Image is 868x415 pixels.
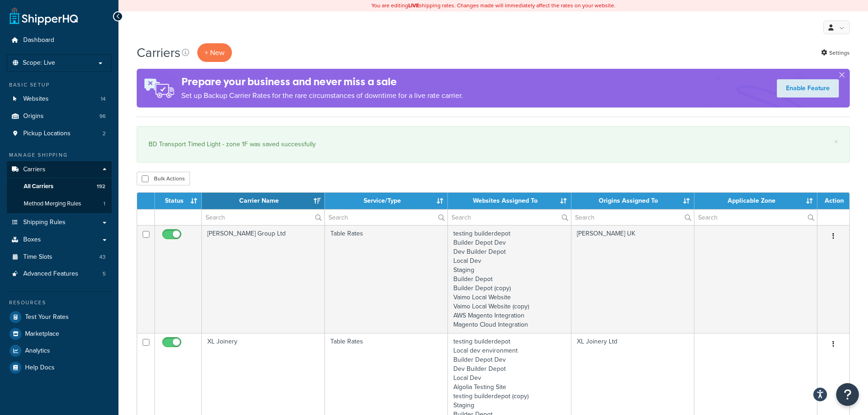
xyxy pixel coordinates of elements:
[571,210,694,225] input: Search
[7,359,112,376] a: Help Docs
[571,225,694,333] td: [PERSON_NAME] UK
[149,138,838,151] div: BD Transport Timed Light - zone 1F was saved successfully
[7,125,112,142] li: Pickup Locations
[24,200,81,208] span: Method Merging Rules
[202,225,325,333] td: [PERSON_NAME] Group Ltd
[202,210,324,225] input: Search
[7,249,112,266] li: Time Slots
[821,46,850,59] a: Settings
[448,225,571,333] td: testing builderdepot Builder Depot Dev Dev Builder Depot Local Dev Staging Builder Depot Builder ...
[25,313,69,321] span: Test Your Rates
[25,347,50,355] span: Analytics
[448,193,571,209] th: Websites Assigned To: activate to sort column ascending
[99,113,106,120] span: 96
[97,183,105,190] span: 192
[7,231,112,248] a: Boxes
[325,193,448,209] th: Service/Type: activate to sort column ascending
[23,219,66,226] span: Shipping Rules
[7,249,112,266] a: Time Slots 43
[7,178,112,195] a: All Carriers 192
[23,253,52,261] span: Time Slots
[7,309,112,325] a: Test Your Rates
[181,74,463,89] h4: Prepare your business and never miss a sale
[155,193,202,209] th: Status: activate to sort column ascending
[137,69,181,108] img: ad-rules-rateshop-fe6ec290ccb7230408bd80ed9643f0289d75e0ffd9eb532fc0e269fcd187b520.png
[103,130,106,138] span: 2
[7,108,112,125] a: Origins 96
[7,266,112,282] li: Advanced Features
[7,214,112,231] a: Shipping Rules
[694,210,817,225] input: Search
[7,195,112,212] li: Method Merging Rules
[408,1,419,10] b: LIVE
[7,161,112,178] a: Carriers
[7,195,112,212] a: Method Merging Rules 1
[23,166,46,174] span: Carriers
[23,95,49,103] span: Websites
[7,81,112,89] div: Basic Setup
[7,151,112,159] div: Manage Shipping
[834,138,838,145] a: ×
[817,193,849,209] th: Action
[103,200,105,208] span: 1
[137,44,180,61] h1: Carriers
[10,7,78,25] a: ShipperHQ Home
[24,183,53,190] span: All Carriers
[571,193,694,209] th: Origins Assigned To: activate to sort column ascending
[99,253,106,261] span: 43
[23,270,78,278] span: Advanced Features
[23,113,44,120] span: Origins
[7,161,112,213] li: Carriers
[7,266,112,282] a: Advanced Features 5
[197,43,232,62] button: + New
[137,172,190,185] button: Bulk Actions
[7,108,112,125] li: Origins
[202,193,325,209] th: Carrier Name: activate to sort column ascending
[23,236,41,244] span: Boxes
[7,326,112,342] a: Marketplace
[836,383,859,406] button: Open Resource Center
[325,225,448,333] td: Table Rates
[23,130,71,138] span: Pickup Locations
[7,91,112,108] a: Websites 14
[325,210,447,225] input: Search
[7,299,112,307] div: Resources
[23,59,55,67] span: Scope: Live
[25,330,59,338] span: Marketplace
[7,178,112,195] li: All Carriers
[777,79,839,97] a: Enable Feature
[694,193,817,209] th: Applicable Zone: activate to sort column ascending
[448,210,570,225] input: Search
[7,32,112,49] a: Dashboard
[7,125,112,142] a: Pickup Locations 2
[7,91,112,108] li: Websites
[181,89,463,102] p: Set up Backup Carrier Rates for the rare circumstances of downtime for a live rate carrier.
[101,95,106,103] span: 14
[23,36,54,44] span: Dashboard
[7,343,112,359] a: Analytics
[25,364,55,372] span: Help Docs
[103,270,106,278] span: 5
